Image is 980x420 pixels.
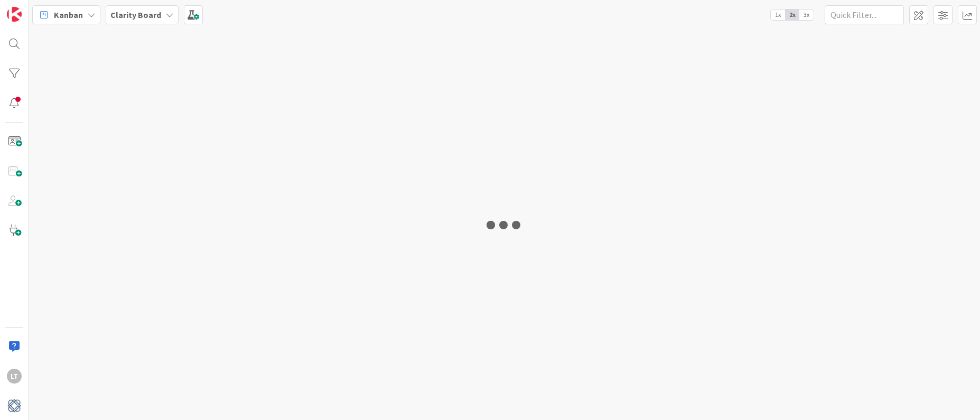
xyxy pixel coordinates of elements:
span: 3x [799,10,814,20]
div: LT [7,369,22,384]
span: Kanban [54,8,83,21]
b: Clarity Board [110,10,161,20]
input: Quick Filter... [825,5,904,24]
img: Visit kanbanzone.com [7,7,22,22]
img: avatar [7,398,22,413]
span: 1x [771,10,785,20]
span: 2x [785,10,799,20]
